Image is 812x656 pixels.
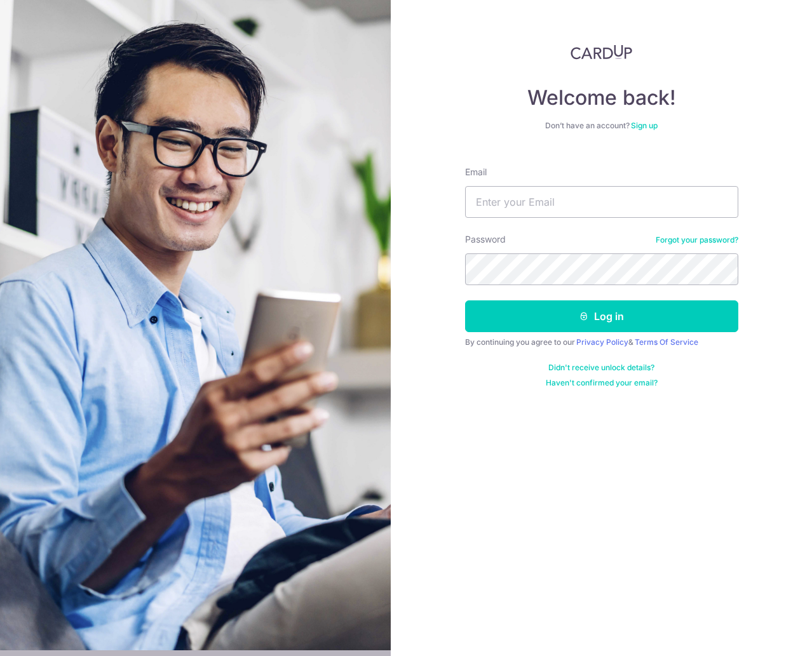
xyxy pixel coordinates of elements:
[546,378,658,388] a: Haven't confirmed your email?
[465,186,738,218] input: Enter your Email
[631,121,658,130] a: Sign up
[548,363,654,373] a: Didn't receive unlock details?
[465,166,487,178] label: Email
[571,44,633,60] img: CardUp Logo
[465,300,738,332] button: Log in
[576,337,628,347] a: Privacy Policy
[465,85,738,110] h4: Welcome back!
[465,121,738,131] div: Don’t have an account?
[656,235,738,245] a: Forgot your password?
[465,337,738,347] div: By continuing you agree to our &
[635,337,698,347] a: Terms Of Service
[465,233,506,246] label: Password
